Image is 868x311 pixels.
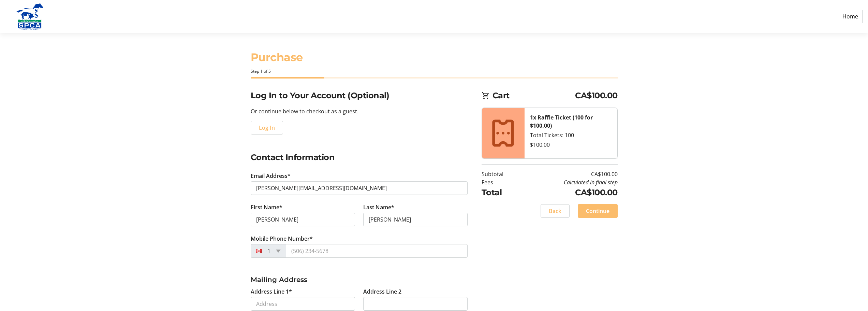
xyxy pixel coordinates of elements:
span: Continue [586,207,609,215]
h3: Mailing Address [251,274,468,285]
h2: Contact Information [251,151,468,164]
td: Subtotal [482,170,521,178]
span: CA$100.00 [575,89,618,102]
p: Or continue below to checkout as a guest. [251,107,468,115]
span: Back [549,207,561,215]
button: Back [541,204,570,218]
td: Calculated in final step [521,178,618,186]
button: Log In [251,121,283,135]
a: Home [838,10,863,23]
label: First Name* [251,203,282,211]
input: (506) 234-5678 [286,244,468,258]
img: Alberta SPCA's Logo [5,3,54,30]
strong: 1x Raffle Ticket (100 for $100.00) [530,114,593,129]
h1: Purchase [251,49,618,66]
h2: Log In to Your Account (Optional) [251,89,468,102]
span: Cart [492,89,575,102]
td: CA$100.00 [521,170,618,178]
input: Address [251,297,355,311]
label: Mobile Phone Number* [251,235,313,243]
div: $100.00 [530,141,612,149]
td: Total [482,186,521,199]
button: Continue [578,204,618,218]
td: Fees [482,178,521,186]
label: Last Name* [363,203,394,211]
span: Log In [259,124,275,132]
td: CA$100.00 [521,186,618,199]
label: Email Address* [251,172,291,180]
label: Address Line 1* [251,287,292,296]
div: Total Tickets: 100 [530,131,612,139]
label: Address Line 2 [363,287,401,296]
div: Step 1 of 5 [251,68,618,74]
